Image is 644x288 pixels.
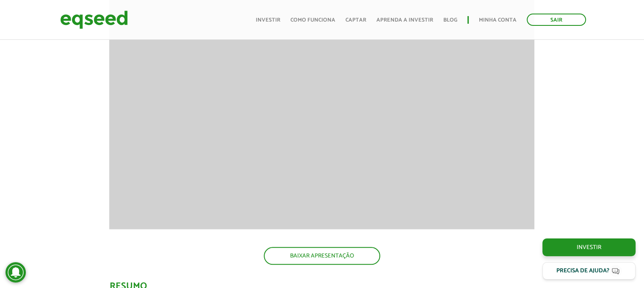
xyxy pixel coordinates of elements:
img: EqSeed [60,8,128,31]
a: Investir [256,17,280,23]
a: Aprenda a investir [376,17,433,23]
a: Minha conta [479,17,517,23]
a: Captar [345,17,366,23]
a: BAIXAR APRESENTAÇÃO [264,247,380,265]
a: Sair [527,14,586,26]
a: Blog [443,17,457,23]
a: Como funciona [290,17,335,23]
a: Investir [542,238,636,256]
